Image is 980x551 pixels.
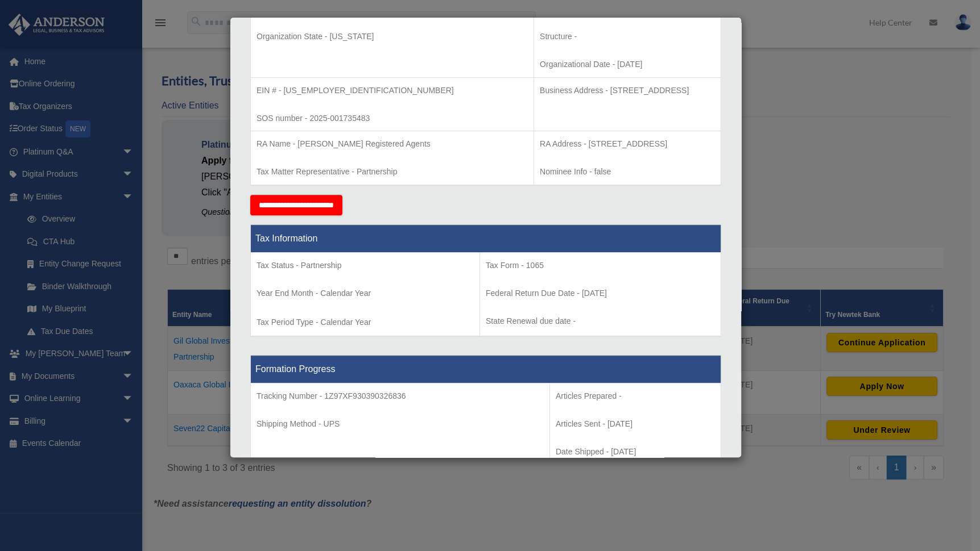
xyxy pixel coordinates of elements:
p: Organization State - [US_STATE] [257,30,528,44]
p: Date Shipped - [DATE] [556,445,715,459]
p: State Renewal due date - [486,314,715,328]
p: Tax Status - Partnership [257,258,474,273]
p: Tax Form - 1065 [486,258,715,273]
th: Tax Information [251,224,721,252]
p: Year End Month - Calendar Year [257,286,474,300]
p: Business Address - [STREET_ADDRESS] [540,84,715,98]
p: Tax Matter Representative - Partnership [257,165,528,179]
th: Formation Progress [251,355,721,383]
p: Organizational Date - [DATE] [540,57,715,72]
td: Tax Period Type - Calendar Year [251,252,480,336]
p: Shipping Method - UPS [257,417,544,431]
p: Federal Return Due Date - [DATE] [486,286,715,300]
p: Nominee Info - false [540,165,715,179]
p: RA Name - [PERSON_NAME] Registered Agents [257,137,528,151]
p: RA Address - [STREET_ADDRESS] [540,137,715,151]
p: Articles Sent - [DATE] [556,417,715,431]
p: EIN # - [US_EMPLOYER_IDENTIFICATION_NUMBER] [257,84,528,98]
p: Articles Prepared - [556,389,715,403]
p: Structure - [540,30,715,44]
p: SOS number - 2025-001735483 [257,111,528,126]
p: Tracking Number - 1Z97XF930390326836 [257,389,544,403]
